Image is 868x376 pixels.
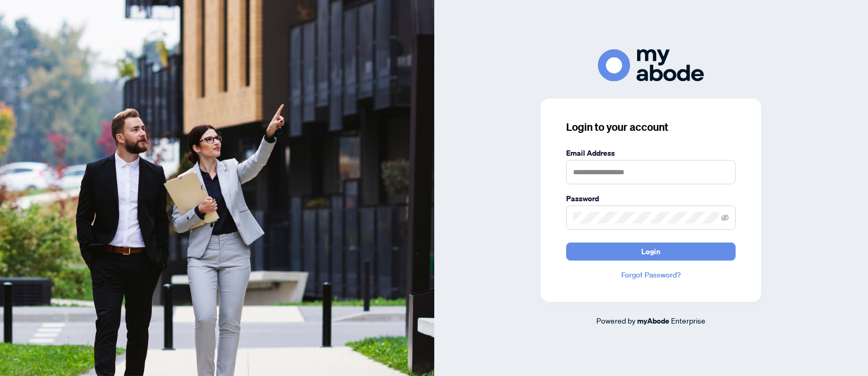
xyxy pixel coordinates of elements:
[566,193,736,204] label: Password
[721,214,729,221] span: eye-invisible
[566,147,736,159] label: Email Address
[637,315,669,327] a: myAbode
[641,243,660,260] span: Login
[566,269,736,281] a: Forgot Password?
[598,49,704,82] img: ma-logo
[566,243,736,261] button: Login
[566,120,736,135] h3: Login to your account
[596,316,636,325] span: Powered by
[671,316,705,325] span: Enterprise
